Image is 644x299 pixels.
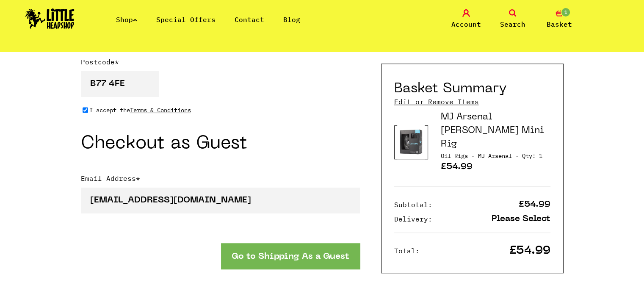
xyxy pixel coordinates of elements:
[81,173,360,188] label: Email Address
[89,105,191,115] p: I accept the
[561,7,571,17] span: 1
[221,243,360,269] button: Go to Shipping As a Guest
[81,136,360,152] h2: Checkout as Guest
[235,15,264,24] a: Contact
[116,15,137,24] a: Shop
[394,97,479,106] a: Edit or Remove Items
[25,8,75,29] img: Little Head Shop Logo
[441,163,550,174] p: £54.99
[283,15,300,24] a: Blog
[509,246,550,255] p: £54.99
[81,71,159,97] input: Postcode
[441,113,544,149] a: MJ Arsenal [PERSON_NAME] Mini Rig
[81,188,360,213] input: Email Address
[478,152,519,160] span: Brand
[394,246,420,256] p: Total:
[538,9,580,29] a: 1 Basket
[500,19,525,29] span: Search
[156,15,216,24] a: Special Offers
[394,214,432,224] p: Delivery:
[397,125,425,159] img: Product
[451,19,481,29] span: Account
[394,199,432,210] p: Subtotal:
[492,9,534,29] a: Search
[81,57,360,71] label: Postcode
[394,81,507,97] h2: Basket Summary
[547,19,572,29] span: Basket
[441,152,475,160] span: Category
[522,152,542,160] span: Quantity
[130,106,191,114] a: Terms & Conditions
[492,215,550,224] p: Please Select
[519,200,550,209] p: £54.99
